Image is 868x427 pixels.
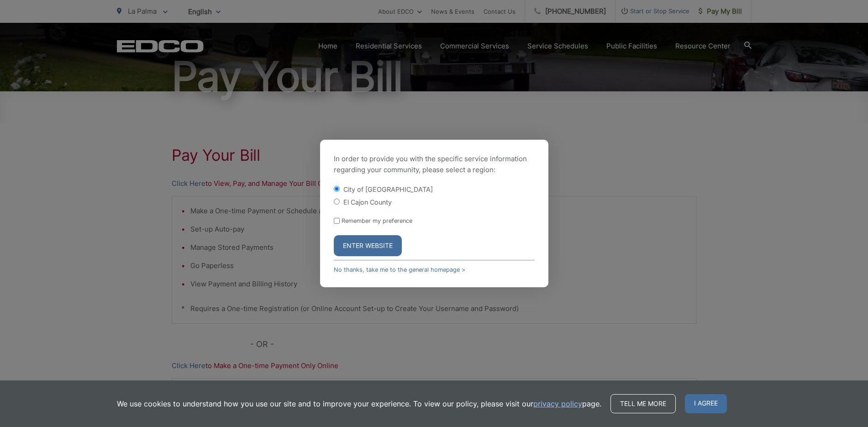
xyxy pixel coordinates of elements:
label: El Cajon County [343,198,392,206]
label: City of [GEOGRAPHIC_DATA] [343,185,433,193]
span: I agree [685,394,727,413]
p: In order to provide you with the specific service information regarding your community, please se... [334,153,535,175]
p: We use cookies to understand how you use our site and to improve your experience. To view our pol... [117,398,601,409]
label: Remember my preference [342,217,412,224]
a: privacy policy [533,398,582,409]
a: No thanks, take me to the general homepage > [334,266,465,273]
button: Enter Website [334,235,402,256]
a: Tell me more [610,394,676,413]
